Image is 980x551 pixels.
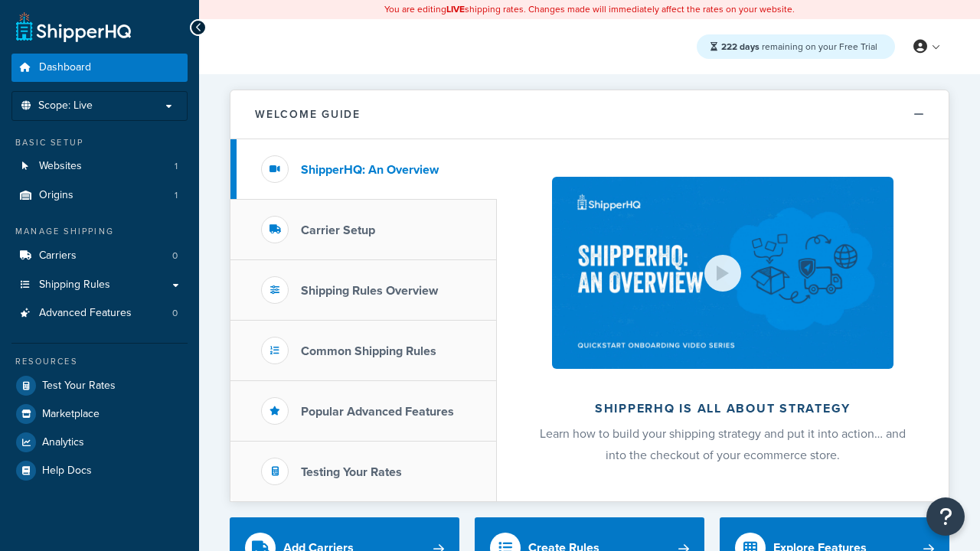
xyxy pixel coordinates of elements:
[42,380,116,393] span: Test Your Rates
[11,299,188,328] a: Advanced Features0
[39,279,110,292] span: Shipping Rules
[11,225,188,238] div: Manage Shipping
[11,242,188,270] a: Carriers0
[39,61,91,74] span: Dashboard
[540,425,906,464] span: Learn how to build your shipping strategy and put it into action… and into the checkout of your e...
[721,40,759,54] strong: 222 days
[39,307,132,320] span: Advanced Features
[42,465,92,478] span: Help Docs
[11,299,188,328] li: Advanced Features
[38,99,93,112] span: Scope: Live
[42,436,84,449] span: Analytics
[39,189,73,202] span: Origins
[172,307,178,320] span: 0
[11,152,188,181] a: Websites1
[255,109,361,120] h2: Welcome Guide
[230,90,949,139] button: Welcome Guide
[39,160,82,173] span: Websites
[11,181,188,210] li: Origins
[721,40,877,54] span: remaining on your Free Trial
[11,136,188,149] div: Basic Setup
[301,223,375,237] h3: Carrier Setup
[11,271,188,299] a: Shipping Rules
[11,372,188,399] a: Test Your Rates
[39,249,77,262] span: Carriers
[175,189,178,202] span: 1
[301,405,454,419] h3: Popular Advanced Features
[301,284,438,298] h3: Shipping Rules Overview
[175,160,178,173] span: 1
[446,2,465,16] b: LIVE
[11,457,188,484] a: Help Docs
[11,429,188,456] a: Analytics
[11,152,188,181] li: Websites
[42,408,100,421] span: Marketplace
[172,249,178,262] span: 0
[11,400,188,428] a: Marketplace
[11,54,188,82] a: Dashboard
[301,465,402,479] h3: Testing Your Rates
[552,177,893,369] img: ShipperHQ is all about strategy
[11,355,188,368] div: Resources
[301,163,439,177] h3: ShipperHQ: An Overview
[11,242,188,270] li: Carriers
[301,344,436,358] h3: Common Shipping Rules
[537,402,908,416] h2: ShipperHQ is all about strategy
[926,497,965,536] button: Open Resource Center
[11,181,188,210] a: Origins1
